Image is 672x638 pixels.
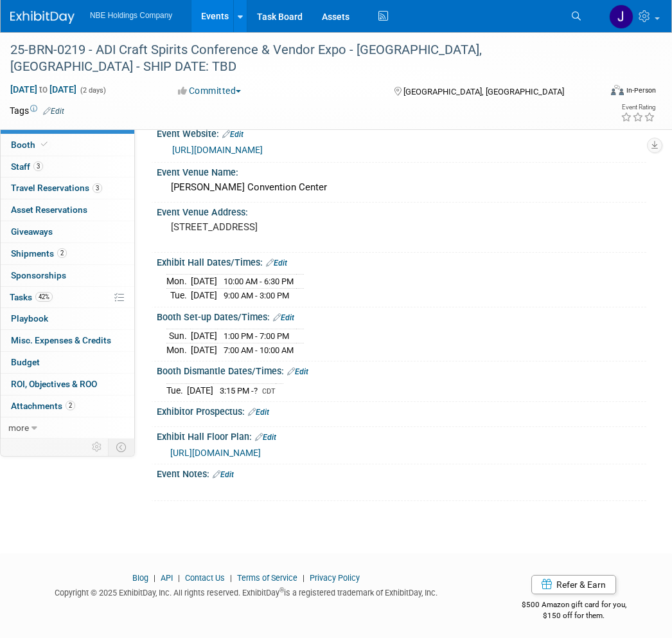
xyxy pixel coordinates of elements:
div: [PERSON_NAME] Convention Center [166,178,637,197]
a: Edit [273,313,294,322]
a: Terms of Service [237,573,297,583]
a: Budget [1,352,134,373]
a: Refer & Earn [531,575,616,594]
a: Booth [1,134,134,156]
span: Misc. Expenses & Credits [11,335,111,345]
span: | [175,573,183,583]
a: Giveaways [1,221,134,242]
span: NBE Holdings Company [90,11,172,20]
span: 1:00 PM - 7:00 PM [224,331,289,341]
span: to [37,84,49,95]
a: API [161,573,173,583]
span: 3:15 PM - [220,386,260,396]
div: Event Rating [621,104,655,111]
td: Toggle Event Tabs [109,439,135,455]
span: ? [254,386,258,396]
a: Misc. Expenses & Credits [1,330,134,351]
span: Budget [11,357,40,367]
div: Copyright © 2025 ExhibitDay, Inc. All rights reserved. ExhibitDay is a registered trademark of Ex... [10,584,482,599]
span: ROI, Objectives & ROO [11,379,97,389]
div: $150 off for them. [502,610,646,621]
a: Edit [43,107,64,116]
td: Tue. [166,383,187,397]
a: Edit [266,259,287,268]
a: Travel Reservations3 [1,178,134,199]
a: ROI, Objectives & ROO [1,374,134,395]
a: Blog [132,573,148,583]
span: 2 [57,248,67,258]
td: Tags [10,104,64,117]
span: 2 [66,401,75,410]
span: Booth [11,140,50,150]
span: Travel Reservations [11,183,102,193]
div: Event Website: [157,124,646,141]
a: Sponsorships [1,265,134,286]
span: Playbook [11,313,48,324]
td: Tue. [166,289,191,302]
span: Attachments [11,401,75,411]
img: ExhibitDay [10,11,75,24]
a: Tasks42% [1,287,134,308]
div: Event Format [556,83,656,102]
a: Edit [287,367,308,376]
span: Staff [11,161,43,172]
a: Staff3 [1,156,134,178]
span: [DATE] [DATE] [10,84,77,95]
div: Booth Set-up Dates/Times: [157,307,646,324]
img: John Vargo [609,5,633,29]
button: Committed [173,84,246,97]
div: Booth Dismantle Dates/Times: [157,361,646,378]
td: Personalize Event Tab Strip [86,439,109,455]
span: CDT [262,387,276,396]
a: [URL][DOMAIN_NAME] [170,448,261,458]
span: 7:00 AM - 10:00 AM [224,345,294,355]
span: Shipments [11,248,67,259]
span: (2 days) [79,86,106,95]
a: Edit [222,130,243,139]
td: [DATE] [191,343,217,356]
div: Exhibitor Prospectus: [157,402,646,419]
span: more [8,423,29,433]
div: In-Person [626,86,656,95]
a: Shipments2 [1,243,134,264]
a: Edit [248,408,269,417]
a: Edit [255,433,276,442]
a: more [1,417,134,439]
a: Attachments2 [1,396,134,417]
a: Asset Reservations [1,199,134,221]
span: [GEOGRAPHIC_DATA], [GEOGRAPHIC_DATA] [403,87,564,96]
img: Format-Inperson.png [611,85,624,95]
sup: ® [279,587,284,594]
div: Event Venue Name: [157,163,646,179]
span: | [150,573,159,583]
span: 42% [35,292,53,302]
a: Contact Us [185,573,225,583]
span: | [227,573,235,583]
td: Mon. [166,343,191,356]
td: Mon. [166,275,191,289]
span: | [299,573,308,583]
div: Exhibit Hall Dates/Times: [157,253,646,269]
a: Privacy Policy [310,573,360,583]
div: 25-BRN-0219 - ADI Craft Spirits Conference & Vendor Expo - [GEOGRAPHIC_DATA], [GEOGRAPHIC_DATA] -... [6,39,592,78]
pre: [STREET_ADDRESS] [171,221,347,233]
td: [DATE] [191,275,217,289]
td: [DATE] [191,329,217,343]
td: [DATE] [191,289,217,302]
span: Tasks [10,292,53,302]
td: Sun. [166,329,191,343]
span: 10:00 AM - 6:30 PM [224,277,294,286]
div: $500 Amazon gift card for you, [502,591,646,621]
span: 3 [93,183,102,193]
span: Sponsorships [11,270,66,280]
span: 3 [33,161,43,171]
div: Event Venue Address: [157,203,646,219]
a: [URL][DOMAIN_NAME] [172,145,263,155]
div: Exhibit Hall Floor Plan: [157,427,646,444]
a: Playbook [1,308,134,329]
span: Asset Reservations [11,205,87,215]
div: Event Notes: [157,464,646,481]
span: 9:00 AM - 3:00 PM [224,291,289,300]
i: Booth reservation complete [41,141,48,148]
